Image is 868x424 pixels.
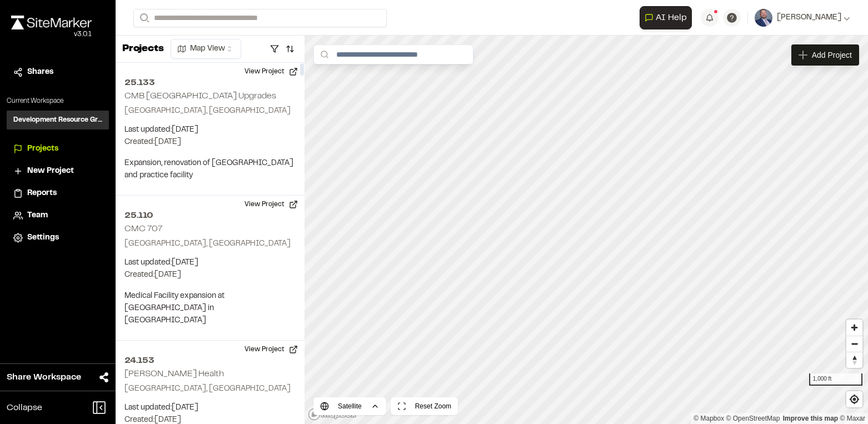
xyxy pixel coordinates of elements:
[13,143,102,155] a: Projects
[391,397,458,415] button: Reset Zoom
[846,320,862,336] button: Zoom in
[124,383,296,395] p: [GEOGRAPHIC_DATA], [GEOGRAPHIC_DATA]
[640,6,696,29] div: Open AI Assistant
[13,66,102,78] a: Shares
[755,9,850,27] button: [PERSON_NAME]
[656,11,687,24] span: AI Help
[238,341,305,358] button: View Project
[124,105,296,117] p: [GEOGRAPHIC_DATA], [GEOGRAPHIC_DATA]
[238,196,305,213] button: View Project
[27,187,57,199] span: Reports
[27,143,58,155] span: Projects
[11,16,92,29] img: rebrand.png
[27,209,48,222] span: Team
[313,397,386,415] button: Satellite
[124,370,224,378] h2: [PERSON_NAME] Health
[640,6,692,29] button: Open AI Assistant
[13,115,102,125] h3: Development Resource Group
[846,336,862,352] span: Zoom out
[846,391,862,407] button: Find my location
[124,76,296,89] h2: 25.133
[122,42,164,57] p: Projects
[846,336,862,352] button: Zoom out
[13,165,102,177] a: New Project
[124,157,296,182] p: Expansion, renovation of [GEOGRAPHIC_DATA] and practice facility
[7,401,42,415] span: Collapse
[846,352,862,368] span: Reset bearing to north
[133,9,153,27] button: Search
[124,269,296,281] p: Created: [DATE]
[124,209,296,222] h2: 25.110
[124,225,162,233] h2: CMC 707
[27,66,53,78] span: Shares
[305,36,868,424] canvas: Map
[840,415,865,422] a: Maxar
[27,232,59,244] span: Settings
[124,124,296,136] p: Last updated: [DATE]
[27,165,74,177] span: New Project
[124,402,296,414] p: Last updated: [DATE]
[13,187,102,199] a: Reports
[11,29,92,39] div: Oh geez...please don't...
[13,209,102,222] a: Team
[124,136,296,148] p: Created: [DATE]
[694,415,724,422] a: Mapbox
[124,354,296,367] h2: 24.153
[124,257,296,269] p: Last updated: [DATE]
[809,373,862,386] div: 1,000 ft
[846,352,862,368] button: Reset bearing to north
[308,408,357,421] a: Mapbox logo
[783,415,838,422] a: Map feedback
[755,9,772,27] img: User
[777,12,841,24] span: [PERSON_NAME]
[13,232,102,244] a: Settings
[124,290,296,327] p: Medical Facility expansion at [GEOGRAPHIC_DATA] in [GEOGRAPHIC_DATA]
[124,92,276,100] h2: CMB [GEOGRAPHIC_DATA] Upgrades
[726,415,780,422] a: OpenStreetMap
[7,96,109,106] p: Current Workspace
[124,238,296,250] p: [GEOGRAPHIC_DATA], [GEOGRAPHIC_DATA]
[238,63,305,81] button: View Project
[812,49,852,61] span: Add Project
[7,371,81,384] span: Share Workspace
